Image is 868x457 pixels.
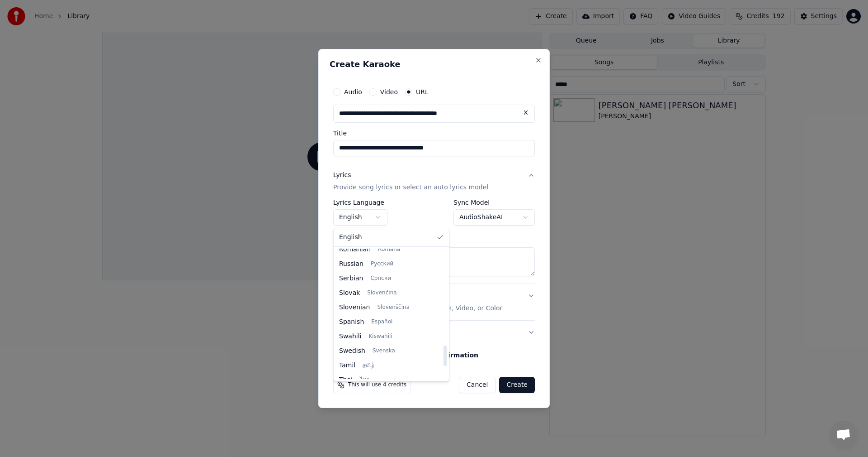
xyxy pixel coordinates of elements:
span: Russian [339,260,363,269]
span: Thai [339,375,353,385]
span: Serbian [339,274,363,283]
span: Kiswahili [368,333,392,340]
span: Slovenčina [367,289,396,297]
span: Slovenščina [377,304,410,311]
span: Swedish [339,346,365,356]
span: Slovenian [339,303,370,312]
span: Русский [371,260,393,268]
span: Español [371,318,392,326]
span: Svenska [373,347,395,355]
span: Српски [370,275,391,282]
span: Slovak [339,289,360,298]
span: Română [378,246,400,253]
span: Tamil [339,361,355,370]
span: Swahili [339,332,361,341]
span: English [339,233,362,242]
span: தமிழ் [363,362,374,369]
span: Spanish [339,317,364,327]
span: Romanian [339,245,371,254]
span: ไทย [360,376,369,384]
